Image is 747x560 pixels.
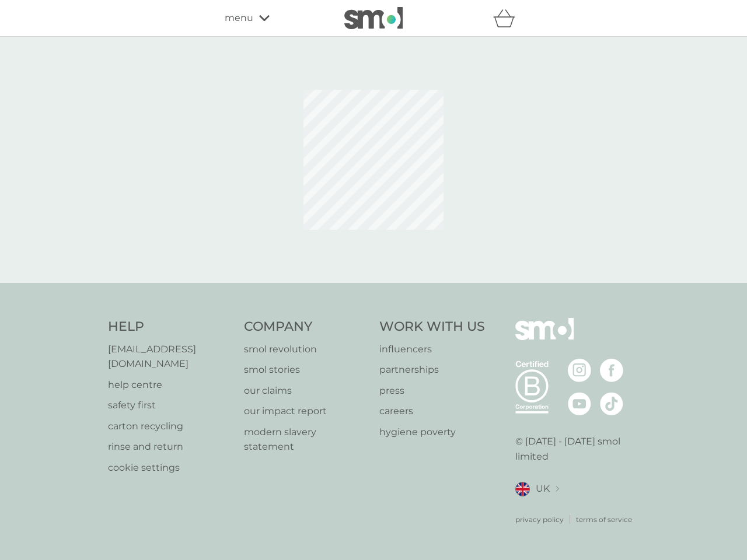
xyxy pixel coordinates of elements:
a: careers [379,404,485,419]
img: visit the smol Youtube page [568,392,591,415]
a: partnerships [379,362,485,377]
p: © [DATE] - [DATE] smol limited [515,434,640,464]
a: safety first [108,398,232,413]
h4: Company [244,318,368,336]
a: [EMAIL_ADDRESS][DOMAIN_NAME] [108,342,232,372]
img: visit the smol Instagram page [568,359,591,382]
h4: Work With Us [379,318,485,336]
a: rinse and return [108,439,232,454]
div: basket [493,6,522,30]
a: influencers [379,342,485,357]
a: carton recycling [108,419,232,434]
a: our impact report [244,404,368,419]
img: smol [344,7,403,29]
img: select a new location [556,486,559,492]
img: visit the smol Facebook page [600,359,623,382]
span: menu [225,10,253,26]
a: smol revolution [244,342,368,357]
a: smol stories [244,362,368,377]
img: visit the smol Tiktok page [600,392,623,415]
a: press [379,383,485,398]
h4: Help [108,318,232,336]
a: terms of service [576,514,632,525]
a: help centre [108,377,232,393]
img: UK flag [515,482,530,496]
a: modern slavery statement [244,425,368,454]
a: privacy policy [515,514,564,525]
img: smol [515,318,574,358]
a: cookie settings [108,460,232,475]
a: our claims [244,383,368,398]
span: UK [536,481,550,496]
a: hygiene poverty [379,425,485,440]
